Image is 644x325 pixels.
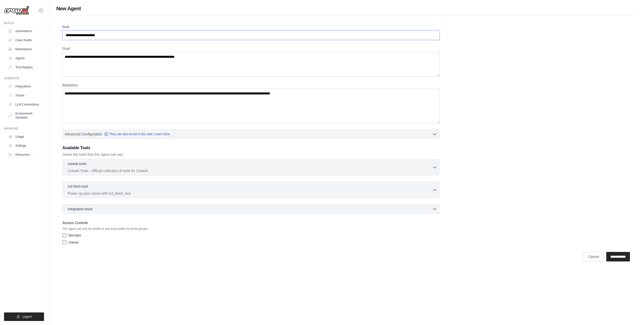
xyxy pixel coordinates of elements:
p: Power up your crews with icd_fetch_tool [68,191,432,196]
a: Usage [6,133,44,141]
label: Role [62,24,439,29]
button: icd-fetch-tool Power up your crews with icd_fetch_tool [65,184,437,196]
a: Settings [6,142,44,150]
a: Environment Variables [6,110,44,122]
p: crewai-tools [68,161,87,166]
a: Integrations [6,82,44,90]
label: Owner [68,240,79,245]
a: They can also be set in the code. Learn more [104,132,170,136]
label: Backstory [62,83,439,88]
a: Cancel [584,252,603,261]
h3: Available Tools [62,145,439,151]
p: CrewAI Tools - Official collection of tools for CrewAI [68,168,432,173]
img: Logo [4,6,29,15]
span: integration-tools [68,206,93,211]
span: Advanced Configuration [65,132,102,137]
label: Access Controls [62,220,439,226]
h1: New Agent [56,5,636,12]
div: Operate [4,76,44,80]
button: crewai-tools CrewAI Tools - Official collection of tools for CrewAI [65,161,437,173]
button: Logout [4,312,44,321]
span: Logout [22,315,32,319]
a: Automations [6,27,44,35]
a: Marketplace [6,45,44,53]
a: Crew Studio [6,36,44,44]
button: integration-tools [65,206,437,211]
a: LLM Connections [6,100,44,109]
a: Traces [6,91,44,99]
span: Resources [15,153,30,157]
p: The agent will only be visible to and executable by those groups. [62,227,439,231]
a: Tool Registry [6,63,44,71]
button: Resources [6,151,44,159]
label: Member [68,233,81,238]
p: Select the tools that this agent can use. [62,152,439,157]
div: Build [4,21,44,25]
button: Advanced Configuration They can also be set in the code. Learn more [63,130,439,139]
a: Agents [6,54,44,62]
label: Goal [62,46,439,51]
p: icd-fetch-tool [68,184,88,189]
div: Manage [4,127,44,131]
